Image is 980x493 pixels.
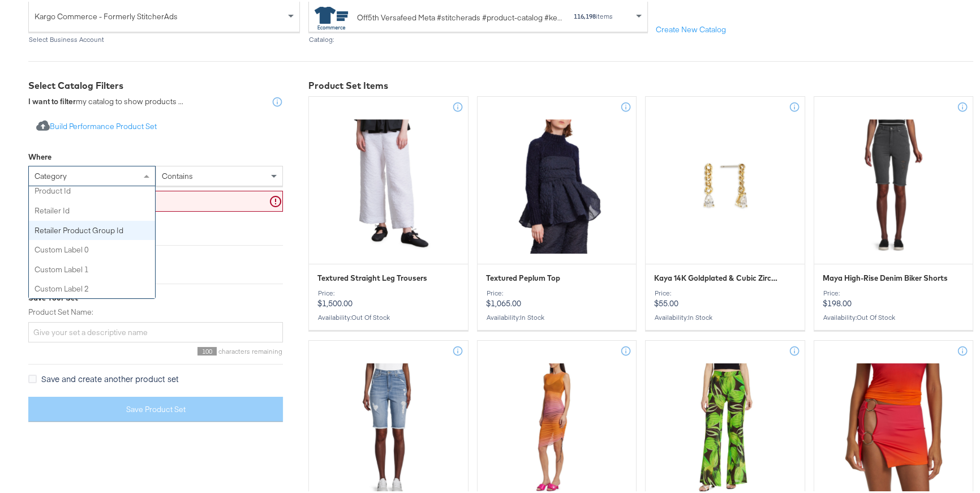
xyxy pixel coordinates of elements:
div: Where [28,150,51,161]
span: category [35,169,67,179]
div: retailer id [29,199,155,219]
button: Build Performance Product Set [28,115,165,136]
span: Maya High-Rise Denim Biker Shorts [823,271,948,282]
div: Select Catalog Filters [28,78,283,91]
div: my catalog to show products ... [28,95,183,106]
span: Textured Straight Leg Trousers [317,271,427,282]
div: Price: [317,288,459,295]
strong: 116,198 [574,10,596,19]
input: Give your set a descriptive name [28,320,283,341]
span: in stock [520,311,544,320]
div: Save Your Set [28,291,283,302]
input: Enter a value for your filter [28,189,283,210]
span: Kargo Commerce - Formerly StitcherAds [35,5,285,24]
div: Availability : [486,312,628,320]
div: Availability : [317,312,459,320]
div: Price: [823,288,965,295]
div: Product Set Items [308,78,973,91]
strong: I want to filter [28,95,76,105]
span: Textured Peplum Top [486,271,560,282]
div: Price: [654,288,796,295]
span: contains [162,169,193,179]
p: $1,500.00 [317,288,459,307]
div: Availability : [654,312,796,320]
div: custom label 1 [29,258,155,278]
button: Create New Catalog [648,18,734,38]
div: items [573,11,613,19]
span: Save and create another product set [41,371,179,383]
div: characters remaining [28,345,283,354]
span: 100 [197,345,217,354]
p: $1,065.00 [486,288,628,307]
div: custom label 2 [29,277,155,297]
div: Availability : [823,312,965,320]
span: in stock [688,311,712,320]
div: Price: [486,288,628,295]
p: $55.00 [654,288,796,307]
label: Product Set Name: [28,305,283,316]
div: custom label 0 [29,238,155,258]
div: product id [29,179,155,199]
div: Off5th Versafeed Meta #stitcherads #product-catalog #keep [357,10,562,22]
p: $198.00 [823,288,965,307]
span: Kaya 14K Goldplated & Cubic Zirconia Drop Earrings [654,271,781,282]
div: Catalog: [308,34,648,42]
span: out of stock [857,311,895,320]
div: retailer product group id [29,219,155,239]
span: out of stock [351,311,390,320]
div: Select Business Account [28,34,300,42]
